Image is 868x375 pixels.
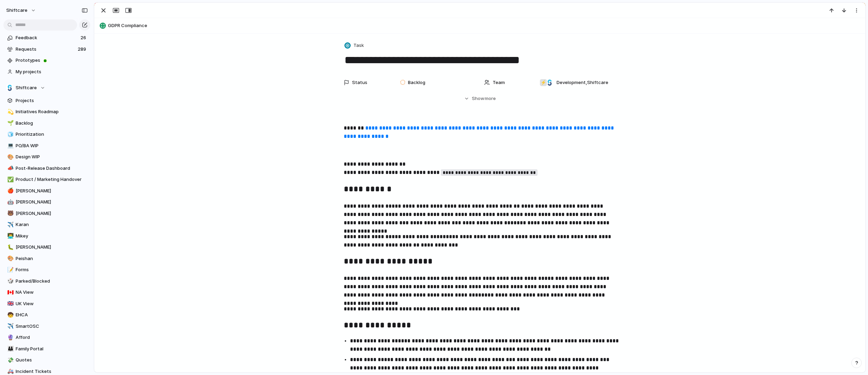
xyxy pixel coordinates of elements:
[16,311,88,318] span: EHCA
[7,221,12,229] div: ✈️
[7,277,12,285] div: 🎲
[3,197,90,207] a: 🤖[PERSON_NAME]
[343,41,366,51] button: Task
[3,83,90,93] button: Shiftcare
[3,299,90,309] a: 🇬🇧UK View
[78,46,87,53] span: 289
[3,33,90,43] a: Feedback26
[16,153,88,160] span: Design WIP
[6,165,13,172] button: 📣
[6,323,13,330] button: ✈️
[3,141,90,151] a: 💻PO/BA WIP
[3,276,90,286] a: 🎲Parked/Blocked
[16,323,88,330] span: SmartOSC
[16,131,88,138] span: Prioritization
[6,233,13,240] button: 👨‍💻
[6,221,13,228] button: ✈️
[16,233,88,240] span: Mikey
[3,129,90,140] div: 🧊Prioritization
[6,7,27,14] span: shiftcare
[16,345,88,352] span: Family Portal
[3,310,90,320] a: 🧒EHCA
[3,344,90,354] a: 👪Family Portal
[16,244,88,251] span: [PERSON_NAME]
[7,255,12,262] div: 🎨
[6,199,13,206] button: 🤖
[7,356,12,364] div: 💸
[7,345,12,353] div: 👪
[3,174,90,185] div: ✅Product / Marketing Handover
[16,289,88,296] span: NA View
[472,95,484,102] span: Show
[6,210,13,217] button: 🐻
[7,119,12,127] div: 🌱
[3,265,90,275] div: 📝Forms
[3,163,90,174] a: 📣Post-Release Dashboard
[408,79,425,86] span: Backlog
[3,231,90,241] a: 👨‍💻Mikey
[3,242,90,252] div: 🐛[PERSON_NAME]
[7,334,12,342] div: 🔮
[6,311,13,318] button: 🧒
[6,289,13,296] button: 🇨🇦
[7,232,12,240] div: 👨‍💻
[3,332,90,343] a: 🔮Afford
[7,153,12,161] div: 🎨
[352,79,367,86] span: Status
[16,176,88,183] span: Product / Marketing Handover
[3,107,90,117] div: 💫Initiatives Roadmap
[540,79,547,86] div: ⚡
[6,142,13,149] button: 💻
[3,253,90,264] div: 🎨Peishan
[7,142,12,150] div: 💻
[7,243,12,251] div: 🐛
[98,20,862,31] button: GDPR Compliance
[6,357,13,364] button: 💸
[16,199,88,206] span: [PERSON_NAME]
[7,322,12,330] div: ✈️
[6,120,13,127] button: 🌱
[108,22,862,29] span: GDPR Compliance
[6,278,13,285] button: 🎲
[6,131,13,138] button: 🧊
[6,334,13,341] button: 🔮
[3,55,90,66] a: Prototypes
[16,97,88,104] span: Projects
[3,67,90,77] a: My projects
[3,355,90,365] a: 💸Quotes
[16,300,88,307] span: UK View
[3,152,90,162] div: 🎨Design WIP
[16,221,88,228] span: Karan
[16,120,88,127] span: Backlog
[6,108,13,115] button: 💫
[3,44,90,55] a: Requests289
[16,46,76,53] span: Requests
[6,368,13,375] button: 🚑
[7,176,12,184] div: ✅
[3,287,90,298] a: 🇨🇦NA View
[16,142,88,149] span: PO/BA WIP
[16,278,88,285] span: Parked/Blocked
[16,266,88,273] span: Forms
[16,368,88,375] span: Incident Tickets
[3,321,90,332] a: ✈️SmartOSC
[6,244,13,251] button: 🐛
[6,255,13,262] button: 🎨
[3,208,90,219] a: 🐻[PERSON_NAME]
[3,219,90,230] a: ✈️Karan
[485,95,496,102] span: more
[6,153,13,160] button: 🎨
[6,300,13,307] button: 🇬🇧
